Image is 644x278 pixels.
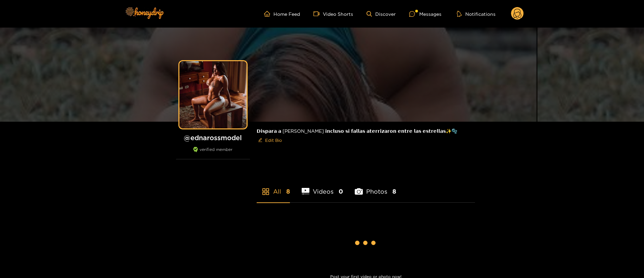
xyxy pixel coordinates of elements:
div: 𝗗𝗶𝘀𝗽𝗮𝗿𝗮 𝗮 [PERSON_NAME] 𝗶𝗻𝗰𝗹𝘂𝘀𝗼 𝘀𝗶 𝗳𝗮𝗹𝗹𝗮𝘀 𝗮𝘁𝗲𝗿𝗿𝗶𝘇𝗮𝗿𝗼𝗻 𝗲𝗻𝘁𝗿𝗲 𝗹𝗮𝘀 𝗲𝘀𝘁𝗿𝗲𝗹𝗹𝗮𝘀✨🫧 [257,122,475,151]
span: 8 [286,187,290,196]
span: video-camera [313,11,323,17]
a: Video Shorts [313,11,353,17]
span: Edit Bio [265,137,282,144]
a: Home Feed [264,11,300,17]
span: home [264,11,273,17]
li: Videos [302,172,343,202]
button: editEdit Bio [257,135,283,146]
div: verified member [176,147,250,159]
h1: @ ednarossmodel [176,133,250,142]
span: 8 [392,187,396,196]
span: 0 [339,187,343,196]
li: Photos [355,172,396,202]
span: appstore [262,188,270,196]
a: Discover [367,11,396,17]
button: Notifications [455,10,498,17]
div: Messages [409,10,441,18]
span: edit [258,138,262,143]
li: All [257,172,290,202]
